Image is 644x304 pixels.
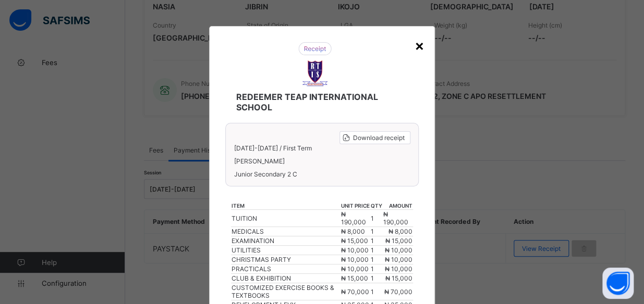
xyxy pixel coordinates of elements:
[341,246,368,254] span: ₦ 10,000
[602,268,634,299] button: Open asap
[302,60,328,86] img: REDEEMER TEAP INTERNATIONAL SCHOOL
[341,210,366,226] span: ₦ 190,000
[415,36,424,54] div: ×
[341,227,364,235] span: ₦ 8,000
[370,255,383,264] td: 1
[370,283,383,300] td: 1
[341,256,368,263] span: ₦ 10,000
[234,157,410,165] span: [PERSON_NAME]
[383,210,408,226] span: ₦ 190,000
[298,42,332,55] img: receipt.26f346b57495a98c98ef9b0bc63aa4d8.svg
[232,256,339,263] div: CHRISTMAS PARTY
[341,237,368,245] span: ₦ 15,000
[370,274,383,283] td: 1
[232,246,339,254] div: UTILITIES
[341,288,369,296] span: ₦ 70,000
[234,144,311,152] span: [DATE]-[DATE] / First Term
[383,202,413,210] th: amount
[232,227,339,235] div: MEDICALS
[388,227,412,235] span: ₦ 8,000
[385,237,412,245] span: ₦ 15,000
[385,265,412,273] span: ₦ 10,000
[232,274,339,282] div: CLUB & EXHIBITION
[232,214,339,222] div: TUITION
[370,246,383,255] td: 1
[370,210,383,227] td: 1
[384,288,412,296] span: ₦ 70,000
[340,202,370,210] th: unit price
[385,246,412,254] span: ₦ 10,000
[385,274,412,282] span: ₦ 15,000
[353,134,405,142] span: Download receipt
[370,202,383,210] th: qty
[341,274,368,282] span: ₦ 15,000
[385,256,412,263] span: ₦ 10,000
[341,265,368,273] span: ₦ 10,000
[236,92,398,112] span: REDEEMER TEAP INTERNATIONAL SCHOOL
[231,202,340,210] th: item
[232,265,339,273] div: PRACTICALS
[370,236,383,246] td: 1
[232,237,339,245] div: EXAMINATION
[370,264,383,274] td: 1
[232,284,339,299] div: CUSTOMIZED EXERCISE BOOKS & TEXTBOOKS
[370,227,383,236] td: 1
[234,170,410,178] span: Junior Secondary 2 C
